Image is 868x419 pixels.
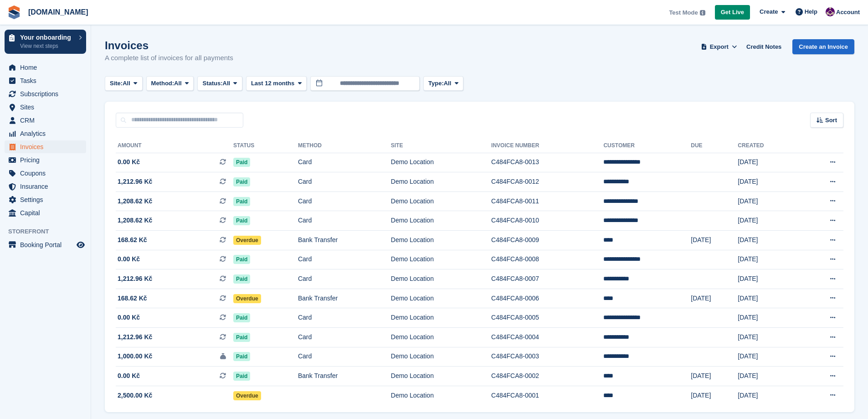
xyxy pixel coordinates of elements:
span: Help [805,7,817,16]
a: menu [5,140,86,153]
td: Bank Transfer [298,367,391,386]
span: All [174,79,182,88]
span: All [444,79,452,88]
td: Card [298,191,391,211]
p: A complete list of invoices for all payments [105,53,233,63]
a: menu [5,154,86,166]
span: Paid [233,333,250,342]
td: C484FCA8-0008 [491,250,603,269]
td: C484FCA8-0007 [491,269,603,289]
span: CRM [20,114,75,127]
span: Account [836,8,860,17]
span: Settings [20,193,75,206]
a: menu [5,101,86,114]
th: Amount [116,139,233,153]
a: menu [5,193,86,206]
span: Paid [233,197,250,206]
td: [DATE] [691,231,738,250]
span: Paid [233,372,250,381]
a: menu [5,180,86,193]
span: Status: [202,79,222,88]
span: 1,000.00 Kč [118,352,152,361]
td: Demo Location [391,386,491,405]
a: Create an Invoice [792,39,854,54]
td: [DATE] [738,328,799,347]
td: Card [298,328,391,347]
td: Demo Location [391,367,491,386]
a: Get Live [715,5,750,20]
a: menu [5,238,86,251]
td: Demo Location [391,250,491,269]
th: Status [233,139,298,153]
td: Demo Location [391,308,491,328]
span: Create [760,7,778,16]
span: Test Mode [669,8,698,17]
span: Export [710,42,729,52]
span: All [223,79,231,88]
td: Card [298,308,391,328]
td: Card [298,347,391,367]
span: Capital [20,207,75,219]
th: Created [738,139,799,153]
button: Site: All [105,76,143,91]
td: Demo Location [391,172,491,192]
span: 0.00 Kč [118,313,140,322]
td: Bank Transfer [298,289,391,308]
th: Invoice Number [491,139,603,153]
th: Due [691,139,738,153]
th: Method [298,139,391,153]
td: Demo Location [391,153,491,172]
span: Overdue [233,294,261,303]
td: Card [298,269,391,289]
span: 2,500.00 Kč [118,391,152,400]
td: C484FCA8-0010 [491,211,603,231]
span: Subscriptions [20,88,75,100]
a: menu [5,74,86,87]
td: [DATE] [738,250,799,269]
td: [DATE] [738,367,799,386]
span: Paid [233,216,250,225]
span: All [123,79,130,88]
td: [DATE] [738,153,799,172]
td: Card [298,250,391,269]
td: [DATE] [738,211,799,231]
h1: Invoices [105,39,233,52]
p: Your onboarding [20,34,74,41]
span: Sort [825,116,837,125]
span: Booking Portal [20,238,75,251]
td: [DATE] [691,367,738,386]
span: Coupons [20,167,75,180]
td: Card [298,211,391,231]
td: Demo Location [391,289,491,308]
span: Storefront [8,227,91,236]
td: [DATE] [691,386,738,405]
span: Type: [428,79,444,88]
td: C484FCA8-0004 [491,328,603,347]
td: Card [298,172,391,192]
img: Anna Žambůrková [826,7,835,16]
td: Demo Location [391,231,491,250]
p: View next steps [20,42,74,50]
span: 1,208.62 Kč [118,216,152,225]
button: Type: All [423,76,463,91]
span: Paid [233,313,250,322]
span: Paid [233,274,250,284]
a: Your onboarding View next steps [5,30,86,54]
td: [DATE] [738,308,799,328]
td: Demo Location [391,191,491,211]
a: menu [5,127,86,140]
td: C484FCA8-0012 [491,172,603,192]
span: 1,208.62 Kč [118,197,152,206]
span: Paid [233,177,250,186]
th: Site [391,139,491,153]
td: Demo Location [391,269,491,289]
span: Get Live [721,8,744,17]
td: C484FCA8-0013 [491,153,603,172]
td: [DATE] [738,231,799,250]
span: Site: [110,79,123,88]
img: stora-icon-8386f47178a22dfd0bd8f6a31ec36ba5ce8667c1dd55bd0f319d3a0aa187defe.svg [7,5,21,19]
span: 0.00 Kč [118,157,140,167]
span: Insurance [20,180,75,193]
span: Home [20,61,75,74]
span: Pricing [20,154,75,166]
